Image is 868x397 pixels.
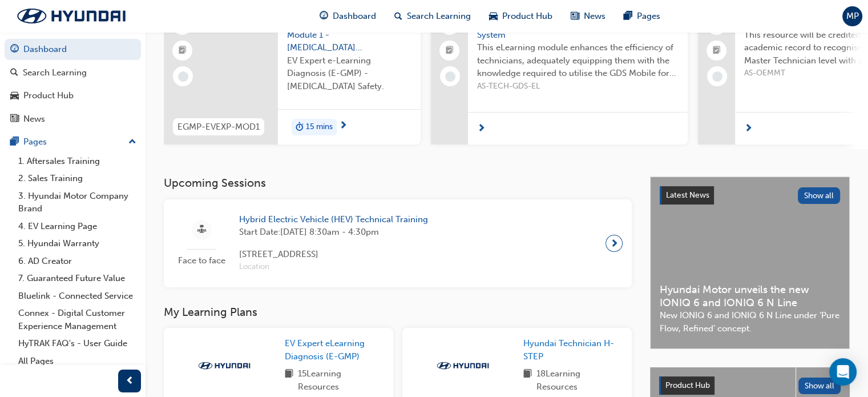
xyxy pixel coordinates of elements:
[407,10,471,23] span: Search Learning
[23,135,47,149] div: Pages
[744,124,753,134] span: next-icon
[14,235,141,252] a: 5. Hyundai Warranty
[14,252,141,270] a: 6. AD Creator
[610,235,619,251] span: next-icon
[637,10,660,23] span: Pages
[659,376,841,395] a: Product HubShow all
[477,80,679,93] span: AS-TECH-GDS-EL
[5,37,141,131] button: DashboardSearch LearningProduct HubNews
[320,9,328,23] span: guage-icon
[14,352,141,370] a: All Pages
[14,287,141,305] a: Bluelink - Connected Service
[10,45,19,55] span: guage-icon
[5,39,141,60] a: Dashboard
[712,71,722,82] span: learningRecordVerb_NONE-icon
[431,360,494,371] img: Trak
[164,306,632,319] h3: My Learning Plans
[173,208,623,278] a: Face to faceHybrid Electric Vehicle (HEV) Technical TrainingStart Date:[DATE] 8:30am - 4:30pm[STR...
[562,5,615,28] a: news-iconNews
[650,177,850,349] a: Latest NewsShow allHyundai Motor unveils the new IONIQ 6 and IONIQ 6 N LineNew IONIQ 6 and IONIQ ...
[193,360,256,371] img: Trak
[660,186,840,204] a: Latest NewsShow all
[5,109,141,130] a: News
[477,124,486,134] span: next-icon
[385,5,480,28] a: search-iconSearch Learning
[5,85,141,106] a: Product Hub
[285,338,365,362] span: EV Expert eLearning Diagnosis (E-GMP)
[10,68,18,78] span: search-icon
[23,113,45,126] div: News
[394,9,402,23] span: search-icon
[798,378,841,394] button: Show all
[287,54,411,93] span: EV Expert e-Learning Diagnosis (E-GMP) - [MEDICAL_DATA] Safety.
[842,6,862,26] button: MP
[666,190,709,200] span: Latest News
[23,89,74,102] div: Product Hub
[445,71,455,82] span: learningRecordVerb_NONE-icon
[713,43,721,58] span: booktick-icon
[164,6,421,145] a: EGMP-EVEXP-MOD1E-GMP Diagnose Module 1 - [MEDICAL_DATA] SafetyEV Expert e-Learning Diagnosis (E-G...
[571,9,579,23] span: news-icon
[333,10,376,23] span: Dashboard
[477,41,679,80] span: This eLearning module enhances the efficiency of technicians, adequately equipping them with the ...
[173,254,230,267] span: Face to face
[798,187,841,204] button: Show all
[177,121,260,134] span: EGMP-EVEXP-MOD1
[5,131,141,153] button: Pages
[14,270,141,287] a: 7. Guaranteed Future Value
[10,137,19,147] span: pages-icon
[164,177,632,190] h3: Upcoming Sessions
[14,170,141,187] a: 2. Sales Training
[310,5,385,28] a: guage-iconDashboard
[126,374,134,388] span: prev-icon
[239,260,428,274] span: Location
[239,226,428,239] span: Start Date: [DATE] 8:30am - 4:30pm
[10,114,19,125] span: news-icon
[285,367,293,393] span: book-icon
[179,43,187,58] span: booktick-icon
[446,43,454,58] span: booktick-icon
[23,66,87,79] div: Search Learning
[846,10,859,23] span: MP
[197,223,206,237] span: sessionType_FACE_TO_FACE-icon
[665,380,710,390] span: Product Hub
[296,120,304,135] span: duration-icon
[239,248,428,261] span: [STREET_ADDRESS]
[431,6,688,145] a: 0L1. GDS-eLearning Global Diagnostic SystemThis eLearning module enhances the efficiency of techn...
[287,15,411,54] span: E-GMP Diagnose Module 1 - [MEDICAL_DATA] Safety
[502,10,552,23] span: Product Hub
[14,187,141,218] a: 3. Hyundai Motor Company Brand
[306,121,333,134] span: 15 mins
[5,62,141,83] a: Search Learning
[536,367,623,393] span: 18 Learning Resources
[489,9,498,23] span: car-icon
[339,121,348,131] span: next-icon
[298,367,384,393] span: 15 Learning Resources
[660,309,840,335] span: New IONIQ 6 and IONIQ 6 N Line under ‘Pure Flow, Refined’ concept.
[615,5,669,28] a: pages-iconPages
[480,5,562,28] a: car-iconProduct Hub
[523,367,532,393] span: book-icon
[6,4,137,28] img: Trak
[14,218,141,235] a: 4. EV Learning Page
[14,153,141,170] a: 1. Aftersales Training
[10,91,19,101] span: car-icon
[584,10,605,23] span: News
[178,71,188,82] span: learningRecordVerb_NONE-icon
[128,135,136,150] span: up-icon
[624,9,632,23] span: pages-icon
[523,337,623,363] a: Hyundai Technician H-STEP
[285,337,384,363] a: EV Expert eLearning Diagnosis (E-GMP)
[523,338,614,362] span: Hyundai Technician H-STEP
[660,283,840,309] span: Hyundai Motor unveils the new IONIQ 6 and IONIQ 6 N Line
[239,213,428,226] span: Hybrid Electric Vehicle (HEV) Technical Training
[14,304,141,335] a: Connex - Digital Customer Experience Management
[14,335,141,352] a: HyTRAK FAQ's - User Guide
[829,358,857,386] div: Open Intercom Messenger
